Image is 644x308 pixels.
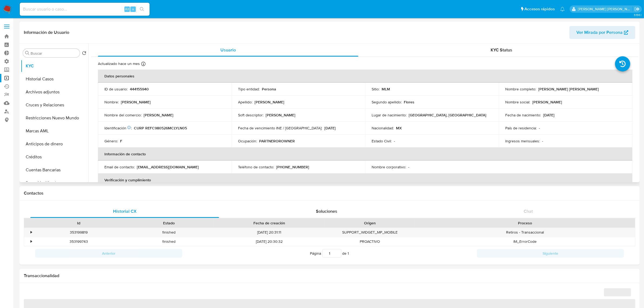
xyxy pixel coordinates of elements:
p: [PERSON_NAME] [PERSON_NAME] [538,87,599,91]
p: CURP REFC980526MCLYLN05 [134,126,187,130]
p: [PHONE_NUMBER] [276,165,309,169]
div: 353199743 [34,237,124,246]
span: s [132,6,134,12]
div: [DATE] 20:31:11 [214,228,325,237]
div: Fecha de creación [218,220,321,226]
span: 1 [348,251,349,256]
a: Salir [634,6,640,12]
p: [PERSON_NAME] [255,100,284,104]
p: Persona [262,87,276,91]
p: - [408,165,409,169]
span: Accesos rápidos [524,6,555,12]
button: Historial Casos [21,73,88,86]
div: SUPPORT_WIDGET_MP_MOBILE [325,228,415,237]
p: Flores [404,100,414,104]
p: - [539,126,540,130]
span: Historial CX [113,208,137,214]
div: finished [124,237,214,246]
div: [DATE] 20:30:32 [214,237,325,246]
p: Identificación : [104,126,132,130]
input: Buscar [31,51,78,56]
p: MLM [382,87,390,91]
button: Créditos [21,150,88,163]
div: IM_ErrorCode [415,237,635,246]
th: Información de contacto [98,148,632,160]
p: Tipo entidad : [238,87,260,91]
p: Ocupación : [238,139,257,143]
h1: Información de Usuario [24,30,69,35]
h1: Transaccionalidad [24,273,635,278]
p: Fecha de vencimiento INE / [GEOGRAPHIC_DATA] : [238,126,322,130]
button: Datos Modificados [21,176,88,189]
p: - [394,139,395,143]
p: Nombre completo : [505,87,536,91]
p: Estado Civil : [372,139,392,143]
input: Buscar usuario o caso... [20,6,150,13]
p: Soft descriptor : [238,113,263,117]
div: Estado [127,220,210,226]
p: [PERSON_NAME] [121,100,151,104]
button: search-icon [136,5,147,13]
p: [PERSON_NAME] [266,113,295,117]
th: Datos personales [98,70,632,83]
button: Cruces y Relaciones [21,99,88,112]
p: Ingresos mensuales : [505,139,540,143]
button: Cuentas Bancarias [21,163,88,176]
span: Ver Mirada por Persona [576,26,623,39]
p: 444155940 [130,87,149,91]
p: Teléfono de contacto : [238,165,274,169]
p: Nombre del comercio : [104,113,141,117]
div: • [31,230,32,235]
p: Lugar de nacimiento : [372,113,407,117]
div: 353199819 [34,228,124,237]
p: - [542,139,543,143]
span: KYC Status [491,47,513,53]
button: Ver Mirada por Persona [569,26,635,39]
p: Género : [104,139,118,143]
p: Fecha de nacimiento : [505,113,541,117]
button: Anticipos de dinero [21,137,88,150]
p: Email de contacto : [104,165,135,169]
h1: Contactos [24,191,635,196]
p: Nombre social : [505,100,530,104]
p: [PERSON_NAME] [532,100,562,104]
span: Soluciones [316,208,337,214]
p: [EMAIL_ADDRESS][DOMAIN_NAME] [137,165,199,169]
p: [PERSON_NAME] [144,113,173,117]
div: Origen [329,220,411,226]
button: Marcas AML [21,124,88,137]
th: Verificación y cumplimiento [98,173,632,186]
div: Id [37,220,120,226]
p: daniela.lagunesrodriguez@mercadolibre.com.mx [578,6,633,12]
p: [DATE] [543,113,554,117]
div: Retiros - Transaccional [415,228,635,237]
span: Chat [524,208,533,214]
button: Restricciones Nuevo Mundo [21,112,88,124]
span: Usuario [220,47,236,53]
p: Nombre : [104,100,119,104]
span: Página de [310,249,349,258]
p: ID de usuario : [104,87,128,91]
a: Notificaciones [560,7,565,11]
p: Sitio : [372,87,379,91]
div: • [31,239,32,244]
p: Apellido : [238,100,252,104]
p: [DATE] [324,126,336,130]
div: Proceso [419,220,631,226]
button: Volver al orden por defecto [82,51,86,57]
p: PARTNEROROWNER [259,139,295,143]
button: Siguiente [477,249,624,258]
div: finished [124,228,214,237]
p: [GEOGRAPHIC_DATA], [GEOGRAPHIC_DATA] [409,113,486,117]
p: Nombre corporativo : [372,165,406,169]
p: Segundo apellido : [372,100,402,104]
p: Nacionalidad : [372,126,394,130]
p: F [120,139,122,143]
button: Anterior [35,249,182,258]
button: Buscar [25,51,29,55]
p: Actualizado hace un mes [98,61,140,66]
button: KYC [21,60,88,73]
button: Archivos adjuntos [21,86,88,99]
p: País de residencia : [505,126,537,130]
div: PROACTIVO [325,237,415,246]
